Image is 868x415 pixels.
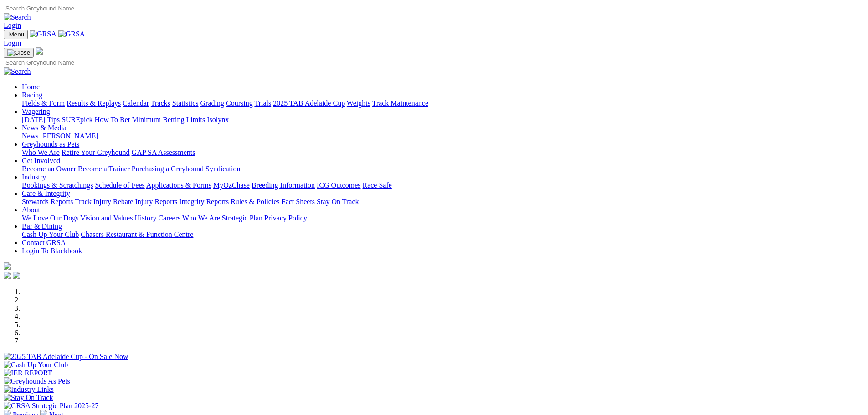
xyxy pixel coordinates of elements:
div: Wagering [22,116,864,124]
div: Greyhounds as Pets [22,149,864,157]
img: 2025 TAB Adelaide Cup - On Sale Now [4,353,128,361]
a: Track Maintenance [372,99,428,107]
a: News [22,132,38,140]
a: Cash Up Your Club [22,231,79,238]
a: Bookings & Scratchings [22,181,93,189]
a: Care & Integrity [22,190,70,197]
img: GRSA [30,30,56,38]
a: Strategic Plan [222,214,262,222]
a: Bar & Dining [22,222,62,230]
a: [PERSON_NAME] [40,132,98,140]
img: Cash Up Your Club [4,361,68,369]
a: Calendar [123,99,149,107]
img: Industry Links [4,385,54,394]
a: Greyhounds as Pets [22,140,79,148]
a: Trials [254,99,271,107]
img: Stay On Track [4,394,53,402]
a: Racing [22,91,42,99]
a: Fields & Form [22,99,65,107]
a: Login [4,39,21,47]
a: Privacy Policy [264,214,307,222]
a: MyOzChase [213,181,250,189]
a: Login To Blackbook [22,247,82,255]
a: Industry [22,173,46,181]
a: Login [4,21,21,29]
a: Schedule of Fees [95,181,144,189]
img: Search [4,13,31,21]
a: Become an Owner [22,165,76,173]
input: Search [4,58,84,67]
img: facebook.svg [4,272,11,279]
a: Rules & Policies [231,198,280,205]
div: Care & Integrity [22,198,864,206]
a: Stay On Track [317,198,359,205]
img: logo-grsa-white.png [36,47,43,55]
a: Applications & Forms [146,181,211,189]
a: SUREpick [62,116,92,123]
a: Syndication [205,165,240,173]
div: Industry [22,181,864,190]
div: Racing [22,99,864,108]
button: Toggle navigation [4,48,34,58]
div: About [22,214,864,222]
img: GRSA [58,30,85,38]
a: Chasers Restaurant & Function Centre [81,231,193,238]
a: Fact Sheets [282,198,315,205]
img: GRSA Strategic Plan 2025-27 [4,402,98,410]
a: Wagering [22,108,50,115]
a: Minimum Betting Limits [132,116,205,123]
a: Who We Are [22,149,60,156]
a: About [22,206,40,214]
a: Contact GRSA [22,239,66,246]
a: Coursing [226,99,253,107]
a: ICG Outcomes [317,181,360,189]
a: 2025 TAB Adelaide Cup [273,99,345,107]
a: Retire Your Greyhound [62,149,130,156]
a: Race Safe [362,181,391,189]
a: Home [22,83,40,91]
img: Close [7,49,30,56]
span: Menu [9,31,24,38]
a: Become a Trainer [78,165,130,173]
a: Statistics [172,99,199,107]
div: Bar & Dining [22,231,864,239]
a: Injury Reports [135,198,177,205]
img: Greyhounds As Pets [4,377,70,385]
a: Who We Are [182,214,220,222]
a: Careers [158,214,180,222]
a: [DATE] Tips [22,116,60,123]
a: Track Injury Rebate [75,198,133,205]
a: Integrity Reports [179,198,229,205]
a: Get Involved [22,157,60,164]
a: We Love Our Dogs [22,214,78,222]
a: Tracks [151,99,170,107]
a: Breeding Information [252,181,315,189]
input: Search [4,4,84,13]
a: Isolynx [207,116,229,123]
a: Weights [347,99,370,107]
img: logo-grsa-white.png [4,262,11,270]
button: Toggle navigation [4,30,28,39]
img: Search [4,67,31,76]
a: Stewards Reports [22,198,73,205]
img: twitter.svg [13,272,20,279]
a: GAP SA Assessments [132,149,195,156]
img: IER REPORT [4,369,52,377]
div: Get Involved [22,165,864,173]
a: Grading [200,99,224,107]
a: Results & Replays [67,99,121,107]
a: News & Media [22,124,67,132]
a: Vision and Values [80,214,133,222]
div: News & Media [22,132,864,140]
a: Purchasing a Greyhound [132,165,204,173]
a: History [134,214,156,222]
a: How To Bet [95,116,130,123]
